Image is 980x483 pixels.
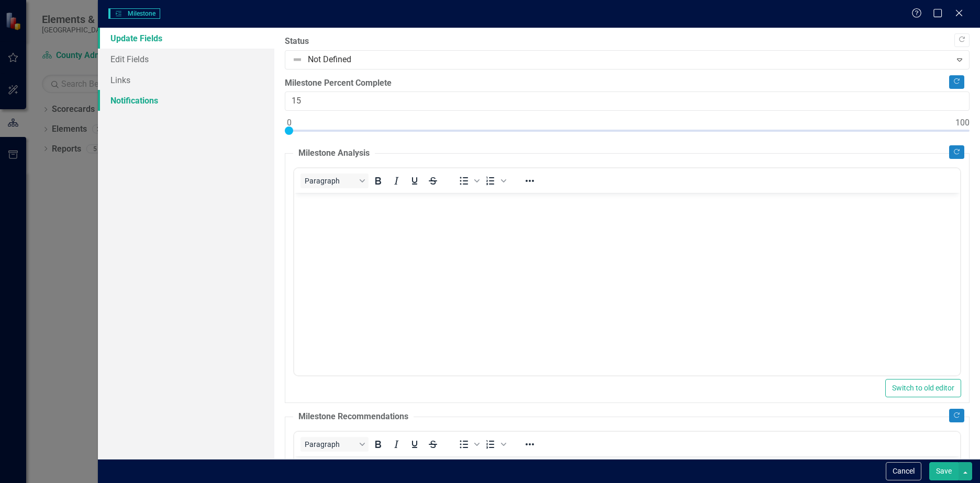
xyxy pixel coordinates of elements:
a: Links [98,70,274,90]
span: Milestone [108,8,160,19]
button: Underline [406,437,424,452]
label: Milestone Percent Complete [285,77,970,89]
span: Paragraph [305,440,356,448]
button: Reveal or hide additional toolbar items [521,174,539,188]
a: Update Fields [98,28,274,49]
button: Italic [387,437,405,452]
div: Numbered list [482,437,508,452]
button: Strikethrough [424,174,442,188]
legend: Milestone Recommendations [293,411,414,423]
span: Paragraph [305,177,356,185]
button: Italic [387,174,405,188]
button: Block Paragraph [300,174,369,188]
button: Save [929,462,959,480]
button: Block Paragraph [300,437,369,452]
button: Bold [369,174,387,188]
button: Underline [406,174,424,188]
button: Switch to old editor [885,379,961,397]
button: Reveal or hide additional toolbar items [521,437,539,452]
button: Bold [369,437,387,452]
div: Bullet list [455,437,481,452]
button: Cancel [886,462,921,480]
legend: Milestone Analysis [293,147,375,159]
div: Bullet list [455,174,481,188]
button: Strikethrough [424,437,442,452]
label: Status [285,36,970,48]
iframe: Rich Text Area [294,193,960,375]
div: Numbered list [482,174,508,188]
a: Notifications [98,90,274,111]
a: Edit Fields [98,49,274,70]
